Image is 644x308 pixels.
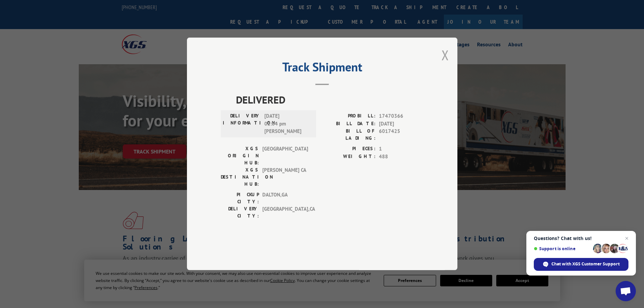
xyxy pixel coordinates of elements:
[262,206,308,220] span: [GEOGRAPHIC_DATA] , CA
[379,113,424,120] span: 17470366
[551,261,620,267] span: Chat with XGS Customer Support
[221,145,259,167] label: XGS ORIGIN HUB:
[379,120,424,128] span: [DATE]
[221,62,424,75] h2: Track Shipment
[322,120,376,128] label: BILL DATE:
[534,236,628,241] span: Questions? Chat with us!
[223,113,261,136] label: DELIVERY INFORMATION:
[322,128,376,142] label: BILL OF LADING:
[322,113,376,120] label: PROBILL:
[264,113,310,136] span: [DATE] 02:04 pm [PERSON_NAME]
[221,191,259,206] label: PICKUP CITY:
[379,145,424,153] span: 1
[442,46,449,64] button: Close modal
[616,281,636,301] div: Open chat
[534,258,628,271] div: Chat with XGS Customer Support
[379,153,424,161] span: 488
[262,191,308,206] span: DALTON , GA
[379,128,424,142] span: 6017425
[623,234,631,242] span: Close chat
[236,92,424,108] span: DELIVERED
[221,206,259,220] label: DELIVERY CITY:
[262,167,308,188] span: [PERSON_NAME] CA
[322,145,376,153] label: PIECES:
[262,145,308,167] span: [GEOGRAPHIC_DATA]
[534,246,591,251] span: Support is online
[221,167,259,188] label: XGS DESTINATION HUB:
[322,153,376,161] label: WEIGHT:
